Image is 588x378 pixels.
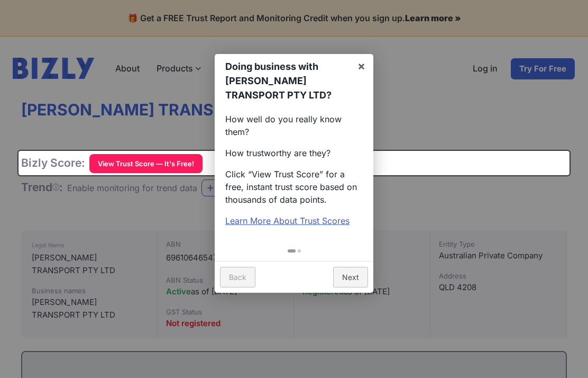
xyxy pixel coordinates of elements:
a: × [350,54,373,78]
p: How well do you really know them? [225,113,363,138]
a: Back [220,267,255,287]
a: Next [333,267,368,287]
p: How trustworthy are they? [225,147,363,159]
h1: Doing business with [PERSON_NAME] TRANSPORT PTY LTD? [225,59,349,102]
a: Learn More About Trust Scores [225,215,350,226]
p: Click “View Trust Score” for a free, instant trust score based on thousands of data points. [225,168,363,206]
